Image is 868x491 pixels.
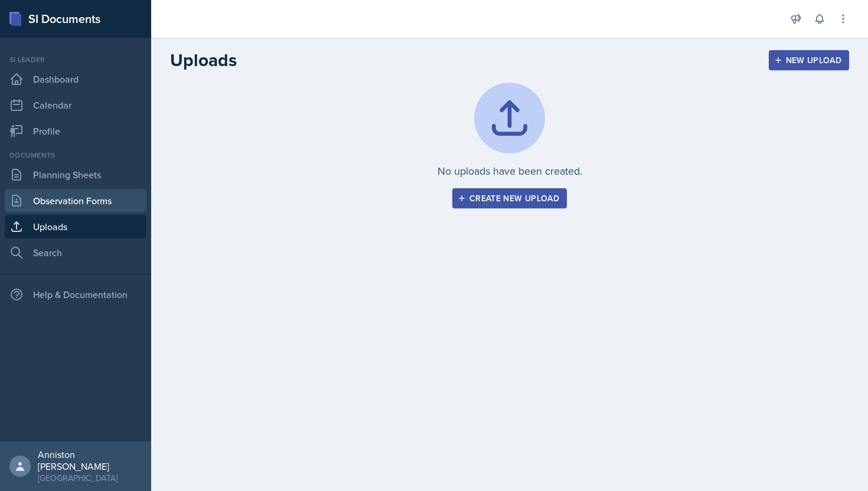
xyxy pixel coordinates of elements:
div: Si leader [5,54,146,65]
a: Dashboard [5,67,146,91]
div: [GEOGRAPHIC_DATA] [38,472,142,484]
div: Documents [5,150,146,161]
a: Planning Sheets [5,163,146,186]
a: Calendar [5,93,146,117]
p: No uploads have been created. [438,163,582,179]
h2: Uploads [170,50,237,71]
a: Observation Forms [5,189,146,212]
a: Profile [5,119,146,143]
a: Search [5,241,146,264]
div: Help & Documentation [5,283,146,306]
div: Create new upload [460,194,559,203]
button: Create new upload [452,188,567,208]
a: Uploads [5,215,146,238]
div: New Upload [776,55,842,65]
button: New Upload [769,50,850,70]
div: Anniston [PERSON_NAME] [38,449,142,472]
